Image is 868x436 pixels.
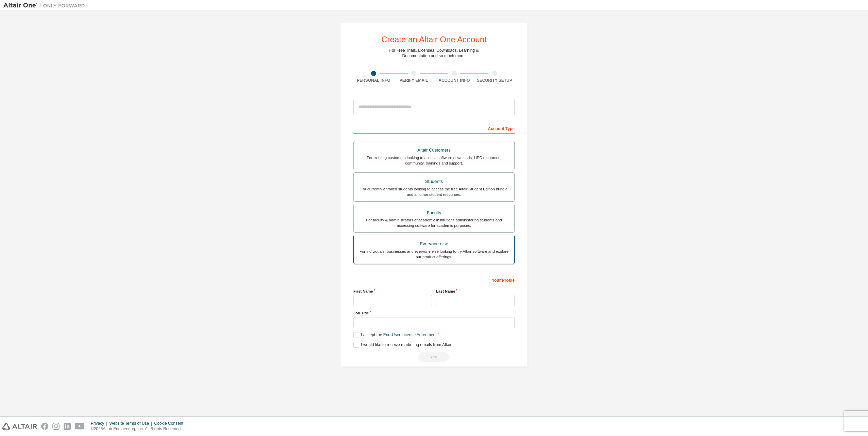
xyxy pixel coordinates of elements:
div: Website Terms of Use [109,421,154,426]
div: For individuals, businesses and everyone else looking to try Altair software and explore our prod... [358,249,510,260]
img: youtube.svg [75,423,85,430]
div: Cookie Consent [154,421,187,426]
div: Faculty [358,208,510,218]
div: Read and acccept EULA to continue [353,352,515,362]
div: Account Info [434,78,474,83]
div: For existing customers looking to access software downloads, HPC resources, community, trainings ... [358,155,510,166]
div: Altair Customers [358,145,510,155]
label: I accept the [353,332,436,338]
div: For currently enrolled students looking to access the free Altair Student Edition bundle and all ... [358,186,510,197]
img: Altair One [3,2,88,9]
img: altair_logo.svg [2,423,37,430]
div: Privacy [91,421,109,426]
label: Job Title [353,310,515,316]
a: End-User License Agreement [383,332,437,337]
div: Create an Altair One Account [381,35,487,44]
div: Security Setup [474,78,515,83]
div: Verify Email [394,78,434,83]
label: First Name [353,289,432,294]
label: Last Name [436,289,515,294]
div: Personal Info [353,78,394,83]
div: Students [358,177,510,186]
label: I would like to receive marketing emails from Altair [353,342,451,348]
div: Everyone else [358,239,510,249]
div: For faculty & administrators of academic institutions administering students and accessing softwa... [358,217,510,228]
img: linkedin.svg [64,423,71,430]
div: For Free Trials, Licenses, Downloads, Learning & Documentation and so much more. [389,48,479,59]
div: Your Profile [353,274,515,285]
img: facebook.svg [41,423,48,430]
div: Account Type [353,123,515,134]
img: instagram.svg [52,423,60,430]
p: © 2025 Altair Engineering, Inc. All Rights Reserved. [91,426,187,432]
